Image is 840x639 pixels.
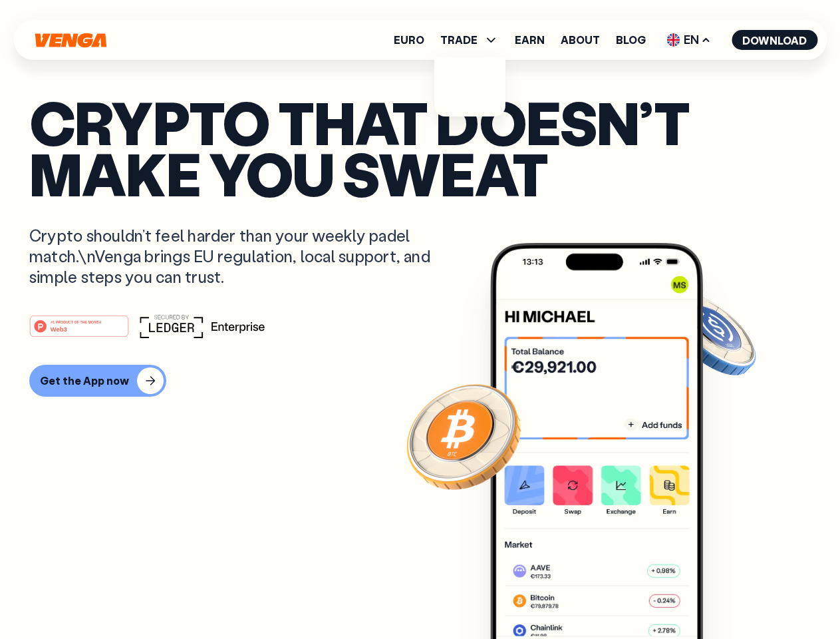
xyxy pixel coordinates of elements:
[662,29,716,51] span: EN
[561,35,600,45] a: About
[732,30,817,50] button: Download
[29,365,811,397] a: Get the App now
[394,35,424,45] a: Euro
[440,32,499,48] span: TRADE
[29,365,166,397] button: Get the App now
[40,374,129,387] div: Get the App now
[404,376,523,496] img: Bitcoin
[666,33,680,47] img: flag-uk
[663,286,759,382] img: USDC coin
[29,225,450,288] p: Crypto shouldn’t feel harder than your weekly padel match.\nVenga brings EU regulation, local sup...
[440,35,478,45] span: TRADE
[33,33,108,48] svg: Home
[29,97,811,198] p: Crypto that doesn’t make you sweat
[51,325,67,332] tspan: Web3
[515,35,545,45] a: Earn
[29,323,129,340] a: #1 PRODUCT OF THE MONTHWeb3
[616,35,646,45] a: Blog
[51,319,101,323] tspan: #1 PRODUCT OF THE MONTH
